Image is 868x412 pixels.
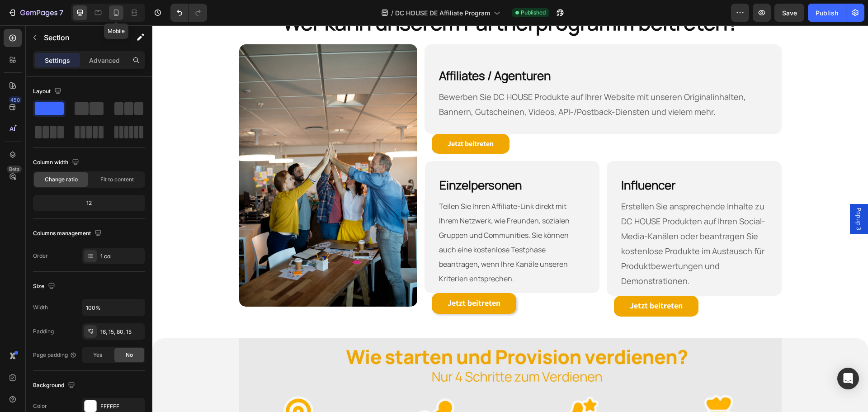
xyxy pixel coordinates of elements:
[287,66,594,92] span: Bewerben Sie DC HOUSE Produkte auf Ihrer Website mit unseren Originalinhalten, Bannern, Gutschein...
[395,8,490,18] span: DC HOUSE DE Affiliate Program
[9,96,22,104] div: 450
[391,8,393,18] span: /
[33,227,104,240] div: Columns management
[152,25,868,412] iframe: Design area
[100,175,134,184] span: Fit to content
[44,32,118,43] p: Section
[33,85,63,98] div: Layout
[45,56,70,65] p: Settings
[93,351,102,359] span: Yes
[4,4,67,22] button: 7
[170,4,207,22] div: Undo/Redo
[33,303,48,312] div: Width
[45,175,78,184] span: Change ratio
[89,56,120,65] p: Advanced
[33,402,47,410] div: Color
[279,109,357,129] a: Jetzt beitreten
[837,368,859,389] div: Open Intercom Messenger
[521,9,546,17] span: Published
[702,182,711,205] span: Popup 3
[59,7,63,18] p: 7
[469,175,613,261] span: Erstellen Sie ansprechende Inhalte zu DC HOUSE Produkten auf Ihren Social-Media-Kanälen oder bean...
[816,8,838,18] div: Publish
[295,272,348,283] strong: Jetzt beitreten
[287,152,369,168] strong: Einzelpersonen
[33,351,77,359] div: Page padding
[35,197,143,209] div: 12
[33,156,81,169] div: Column width
[100,252,143,260] div: 1 col
[33,379,77,392] div: Background
[287,174,433,260] p: Teilen Sie Ihren Affiliate-Link direkt mit Ihrem Netzwerk, wie Freunden, sozialen Gruppen und Com...
[808,4,846,22] button: Publish
[33,327,54,336] div: Padding
[82,299,145,316] input: Auto
[33,252,48,260] div: Order
[100,328,143,336] div: 16, 15, 80, 15
[33,280,57,293] div: Size
[782,9,797,17] span: Save
[100,403,143,411] div: FFFFFF
[477,275,530,285] strong: Jetzt beitreten
[279,268,364,289] a: Jetzt beitreten
[7,166,22,173] div: Beta
[126,351,133,359] span: No
[87,19,265,281] img: DC HOUSE Affiliate Program | Earn 5% Commission
[295,114,341,123] strong: Jetzt beitreten
[462,270,546,291] a: Jetzt beitreten
[469,152,523,168] strong: Influencer
[287,42,398,58] strong: Affiliates / Agenturen
[774,4,804,22] button: Save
